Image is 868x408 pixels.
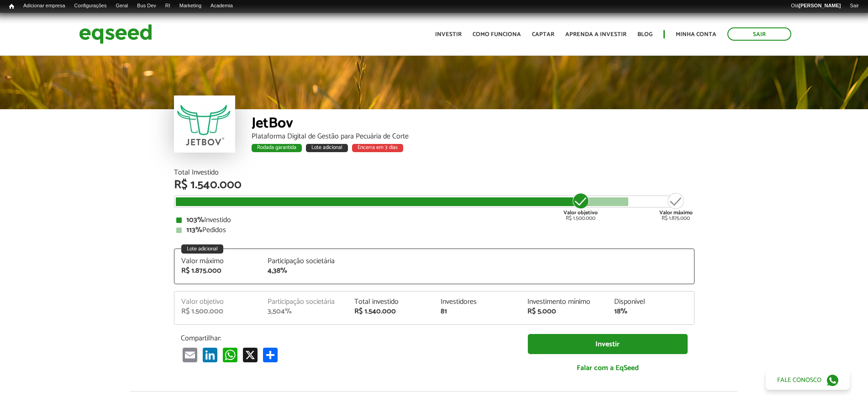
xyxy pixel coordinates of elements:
[175,2,206,10] a: Marketing
[268,308,341,315] div: 3,504%
[727,27,791,41] a: Sair
[676,32,716,37] a: Minha conta
[614,298,687,306] div: Disponível
[186,214,204,226] strong: 103%
[563,192,598,221] div: R$ 1.500.000
[565,32,626,37] a: Aprenda a investir
[435,32,462,37] a: Investir
[659,192,693,221] div: R$ 1.875.000
[132,2,161,10] a: Bus Dev
[306,144,348,152] div: Lote adicional
[527,308,600,315] div: R$ 5.000
[473,32,521,37] a: Como funciona
[845,2,863,10] a: Sair
[614,308,687,315] div: 18%
[799,3,841,8] strong: [PERSON_NAME]
[5,2,19,11] a: Início
[261,347,279,362] a: Compartilhar
[268,298,341,306] div: Participação societária
[528,334,688,355] a: Investir
[252,133,694,140] div: Plataforma Digital de Gestão para Pecuária de Corte
[352,144,403,152] div: Encerra em 3 dias
[174,169,694,176] div: Total Investido
[441,308,514,315] div: 81
[637,32,652,37] a: Blog
[527,298,600,306] div: Investimento mínimo
[79,22,152,46] img: EqSeed
[532,32,554,37] a: Captar
[659,208,693,217] strong: Valor máximo
[354,308,427,315] div: R$ 1.540.000
[221,347,239,362] a: WhatsApp
[9,3,14,10] span: Início
[268,258,341,265] div: Participação societária
[181,308,254,315] div: R$ 1.500.000
[181,334,514,343] p: Compartilhar:
[181,298,254,306] div: Valor objetivo
[161,2,175,10] a: RI
[766,371,850,390] a: Fale conosco
[241,347,259,362] a: X
[181,258,254,265] div: Valor máximo
[19,2,70,10] a: Adicionar empresa
[252,116,694,133] div: JetBov
[206,2,237,10] a: Academia
[181,267,254,275] div: R$ 1.875.000
[111,2,132,10] a: Geral
[786,2,845,10] a: Olá[PERSON_NAME]
[252,144,302,152] div: Rodada garantida
[268,267,341,275] div: 4,38%
[441,298,514,306] div: Investidores
[176,217,692,224] div: Investido
[563,208,598,217] strong: Valor objetivo
[176,227,692,234] div: Pedidos
[186,224,202,236] strong: 113%
[174,179,694,191] div: R$ 1.540.000
[354,298,427,306] div: Total investido
[181,347,199,362] a: Email
[201,347,219,362] a: LinkedIn
[528,359,688,377] a: Falar com a EqSeed
[70,2,111,10] a: Configurações
[181,244,223,254] div: Lote adicional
